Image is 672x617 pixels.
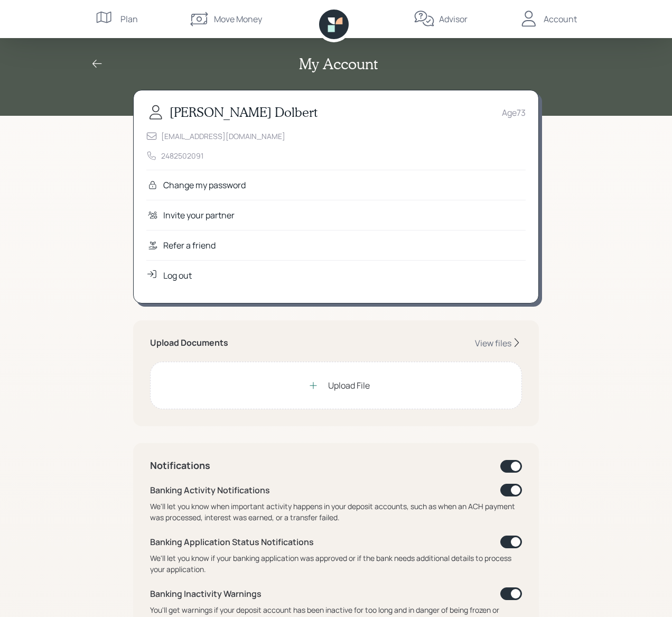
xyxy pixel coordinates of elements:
div: Upload File [328,379,370,392]
h5: Upload Documents [150,338,228,348]
div: Plan [120,13,138,25]
div: We'll let you know when important activity happens in your deposit accounts, such as when an ACH ... [150,501,522,523]
div: Advisor [439,13,468,25]
div: Banking Activity Notifications [150,484,270,496]
h4: Notifications [150,460,210,472]
div: Age 73 [502,106,526,119]
div: Invite your partner [163,209,235,222]
div: Account [544,13,577,25]
div: Banking Application Status Notifications [150,536,314,548]
div: View files [475,337,511,349]
div: We'll let you know if your banking application was approved or if the bank needs additional detai... [150,552,522,575]
div: 2482502091 [161,150,203,161]
h2: My Account [299,55,378,73]
div: [EMAIL_ADDRESS][DOMAIN_NAME] [161,131,285,142]
div: Banking Inactivity Warnings [150,587,262,600]
div: Change my password [163,179,246,191]
div: Refer a friend [163,239,216,252]
div: Move Money [214,13,262,25]
div: Log out [163,269,192,282]
h3: [PERSON_NAME] Dolbert [170,105,318,120]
